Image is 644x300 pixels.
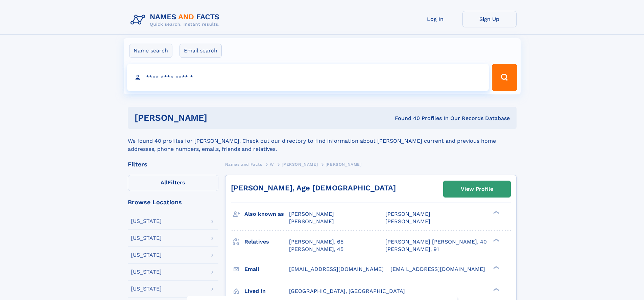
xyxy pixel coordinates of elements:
label: Email search [180,44,222,58]
div: Browse Locations [128,199,218,205]
div: [US_STATE] [131,218,162,224]
a: [PERSON_NAME] [282,160,318,168]
label: Name search [129,44,172,58]
div: ❯ [492,287,500,292]
span: [EMAIL_ADDRESS][DOMAIN_NAME] [390,266,485,272]
a: W [270,160,274,168]
span: [PERSON_NAME] [385,211,430,217]
input: search input [127,64,489,91]
a: Sign Up [462,11,517,27]
a: Names and Facts [225,160,262,168]
div: [US_STATE] [131,252,162,258]
img: Logo Names and Facts [128,11,225,29]
button: Search Button [492,64,517,91]
a: Log In [408,11,462,27]
span: [PERSON_NAME] [289,211,334,217]
a: [PERSON_NAME], Age [DEMOGRAPHIC_DATA] [231,184,396,192]
h3: Lived in [244,285,289,297]
a: [PERSON_NAME] [PERSON_NAME], 40 [385,238,487,246]
a: [PERSON_NAME], 65 [289,238,343,246]
span: [PERSON_NAME] [385,218,430,225]
div: View Profile [461,181,493,197]
span: W [270,162,274,167]
span: [EMAIL_ADDRESS][DOMAIN_NAME] [289,266,384,272]
div: [US_STATE] [131,286,162,292]
div: We found 40 profiles for [PERSON_NAME]. Check out our directory to find information about [PERSON... [128,129,517,153]
div: ❯ [492,210,500,215]
label: Filters [128,175,218,191]
div: ❯ [492,265,500,270]
span: [PERSON_NAME] [282,162,318,167]
h1: [PERSON_NAME] [135,114,301,122]
span: [GEOGRAPHIC_DATA], [GEOGRAPHIC_DATA] [289,288,405,294]
div: Found 40 Profiles In Our Records Database [301,115,510,122]
div: [US_STATE] [131,269,162,275]
div: ❯ [492,238,500,242]
a: View Profile [444,181,510,197]
a: [PERSON_NAME], 45 [289,246,343,253]
div: Filters [128,161,218,167]
span: [PERSON_NAME] [326,162,362,167]
h3: Also known as [244,208,289,220]
h3: Email [244,263,289,275]
div: [US_STATE] [131,235,162,241]
a: [PERSON_NAME], 91 [385,246,439,253]
span: All [161,179,168,186]
h3: Relatives [244,236,289,248]
span: [PERSON_NAME] [289,218,334,225]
